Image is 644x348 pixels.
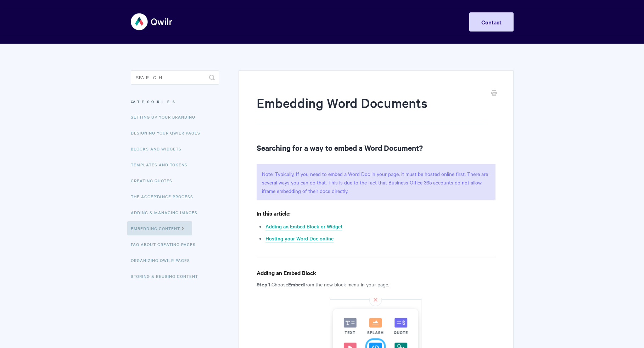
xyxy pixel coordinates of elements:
[265,235,334,243] a: Hosting your Word Doc online
[288,280,304,288] strong: Embed
[131,189,198,204] a: The Acceptance Process
[131,269,203,283] a: Storing & Reusing Content
[131,173,178,188] a: Creating Quotes
[469,12,514,32] a: Contact
[257,280,495,289] p: Choose from the new block menu in your page.
[131,158,193,172] a: Templates and Tokens
[131,205,203,219] a: Adding & Managing Images
[131,142,187,156] a: Blocks and Widgets
[131,110,201,124] a: Setting up your Branding
[131,8,173,35] img: Qwilr Help Center
[491,90,497,97] a: Print this Article
[257,209,291,217] strong: In this article:
[257,164,495,200] p: Note: Typically, If you need to embed a Word Doc in your page, it must be hosted online first. Th...
[257,142,495,153] h2: Searching for a way to embed a Word Document?
[131,70,219,85] input: Search
[131,95,219,108] h3: Categories
[257,94,485,124] h1: Embedding Word Documents
[127,221,192,235] a: Embedding Content
[131,126,206,140] a: Designing Your Qwilr Pages
[131,253,195,267] a: Organizing Qwilr Pages
[131,237,201,251] a: FAQ About Creating Pages
[257,280,271,288] strong: Step 1.
[257,268,495,277] h4: Adding an Embed Block
[265,223,342,230] a: Adding an Embed Block or Widget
